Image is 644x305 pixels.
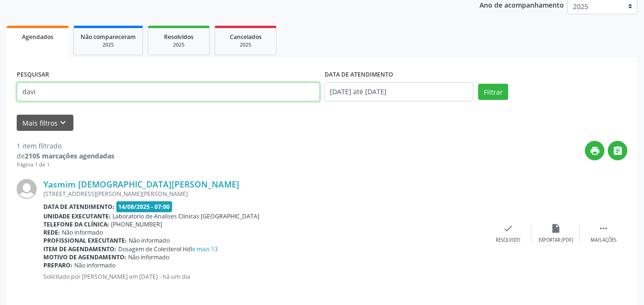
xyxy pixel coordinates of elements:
[22,33,53,41] span: Agendados
[43,212,111,220] b: Unidade executante:
[230,33,262,41] span: Cancelados
[496,237,520,244] div: Resolvido
[43,203,114,211] b: Data de atendimento:
[43,253,126,261] b: Motivo de agendamento:
[74,261,115,269] span: Não informado
[17,68,49,82] label: PESQUISAR
[43,190,484,198] div: [STREET_ADDRESS][PERSON_NAME][PERSON_NAME]
[112,212,259,220] span: Laboratorio de Analises Clinicas [GEOGRAPHIC_DATA]
[17,82,320,101] input: Nome, CNS
[43,220,109,228] b: Telefone da clínica:
[613,146,623,156] i: 
[325,68,393,82] label: DATA DE ATENDIMENTO
[58,118,68,128] i: keyboard_arrow_down
[43,245,116,253] b: Item de agendamento:
[222,41,269,49] div: 2025
[111,220,162,228] span: [PHONE_NUMBER]
[43,273,484,281] p: Solicitado por [PERSON_NAME] em [DATE] - há um dia
[17,179,37,199] img: img
[591,237,616,244] div: Mais ações
[325,82,474,101] input: Selecione um intervalo
[118,245,218,253] span: Dosagem de Colesterol Hdl
[17,161,114,169] div: Página 1 de 1
[81,33,136,41] span: Não compareceram
[598,223,609,234] i: 
[608,141,627,160] button: 
[155,41,203,49] div: 2025
[17,141,114,151] div: 1 item filtrado
[43,261,72,269] b: Preparo:
[478,84,508,100] button: Filtrar
[129,236,170,245] span: Não informado
[128,253,169,261] span: Não informado
[116,201,173,212] span: 14/08/2025 - 07:00
[551,223,561,234] i: insert_drive_file
[585,141,604,160] button: print
[43,228,60,236] b: Rede:
[192,245,218,253] a: e mais 13
[62,228,103,236] span: Não informado
[43,179,239,189] a: Yasmim [DEMOGRAPHIC_DATA][PERSON_NAME]
[25,151,114,160] strong: 2105 marcações agendadas
[17,115,73,131] button: Mais filtroskeyboard_arrow_down
[539,237,573,244] div: Exportar (PDF)
[503,223,513,234] i: check
[81,41,136,49] div: 2025
[17,151,114,161] div: de
[164,33,194,41] span: Resolvidos
[590,146,600,156] i: print
[43,236,127,245] b: Profissional executante:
